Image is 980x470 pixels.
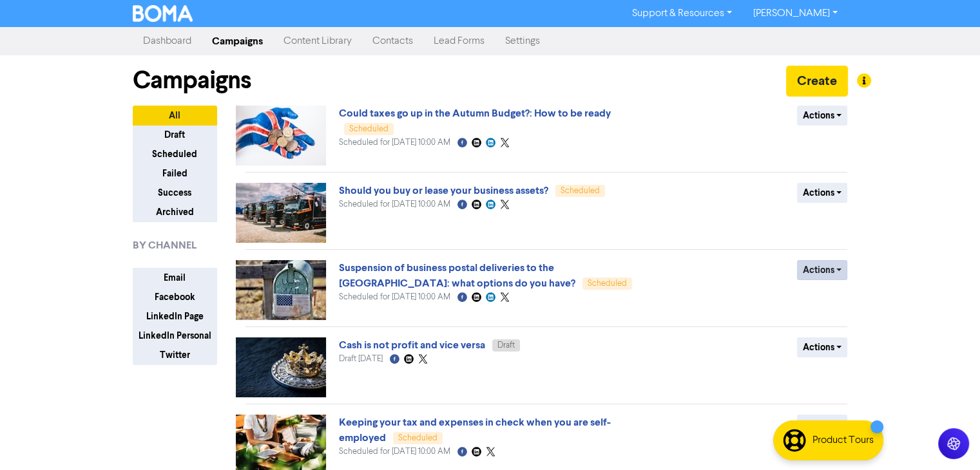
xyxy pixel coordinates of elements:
span: Scheduled [349,125,389,133]
button: Failed [133,164,217,183]
span: Scheduled for [DATE] 10:00 AM [339,293,450,301]
a: Cash is not profit and vice versa [339,339,485,352]
img: image_1758023691294.jpeg [236,183,326,243]
a: Should you buy or lease your business assets? [339,184,548,197]
button: Actions [797,260,848,280]
button: Facebook [133,287,217,307]
span: Scheduled [561,187,600,195]
button: Email [133,268,217,288]
span: Scheduled [398,434,437,442]
span: Scheduled for [DATE] 10:00 AM [339,200,450,209]
button: Success [133,183,217,203]
a: Could taxes go up in the Autumn Budget?: How to be ready [339,107,611,120]
a: Suspension of business postal deliveries to the [GEOGRAPHIC_DATA]: what options do you have? [339,261,575,290]
button: Draft [133,125,217,145]
button: Archived [133,202,217,222]
button: Actions [797,183,848,203]
iframe: Chat Widget [916,408,980,470]
img: image_1758017701997.jpg [236,337,326,397]
button: LinkedIn Page [133,306,217,326]
a: [PERSON_NAME] [742,3,847,24]
span: Draft [497,341,515,350]
h1: Campaigns [133,66,251,95]
img: BOMA Logo [133,5,193,22]
button: Actions [797,337,848,357]
button: Actions [797,415,848,435]
button: Scheduled [133,144,217,164]
a: Dashboard [133,28,202,54]
a: Settings [495,28,550,54]
span: Scheduled for [DATE] 10:00 AM [339,138,450,147]
span: Scheduled [588,279,627,288]
button: All [133,106,217,126]
button: Actions [797,106,848,126]
a: Contacts [362,28,423,54]
button: Twitter [133,345,217,365]
span: BY CHANNEL [133,238,197,253]
a: Support & Resources [622,3,742,24]
img: image_1758023868545.jpeg [236,260,326,320]
a: Campaigns [202,28,273,54]
button: LinkedIn Personal [133,326,217,346]
button: Create [786,66,848,97]
a: Lead Forms [423,28,495,54]
img: image_1758024470623.jpeg [236,106,326,165]
a: Keeping your tax and expenses in check when you are self-employed [339,416,611,444]
span: Draft [DATE] [339,355,383,363]
a: Content Library [273,28,362,54]
span: Scheduled for [DATE] 10:00 AM [339,447,450,456]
